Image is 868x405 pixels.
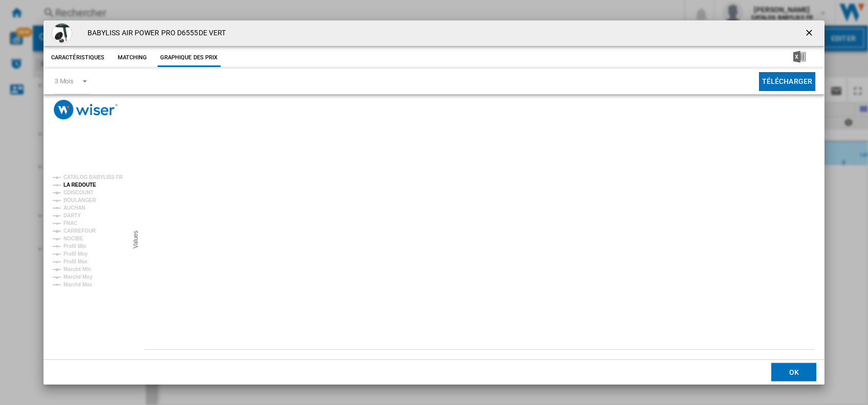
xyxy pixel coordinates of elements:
[63,220,77,226] tspan: FNAC
[54,100,118,120] img: logo_wiser_300x94.png
[63,182,96,188] tspan: LA REDOUTE
[63,190,94,195] tspan: CDISCOUNT
[63,266,91,272] tspan: Marché Min
[804,28,816,40] ng-md-icon: getI18NText('BUTTONS.CLOSE_DIALOG')
[132,231,139,249] tspan: Values
[793,51,806,63] img: excel-24x24.png
[44,20,824,385] md-dialog: Product popup
[63,236,83,241] tspan: NOCIBE
[63,174,123,180] tspan: CATALOG BABYLISS FR
[49,49,107,67] button: Caractéristiques
[63,259,88,264] tspan: Profil Max
[759,72,816,91] button: Télécharger
[63,251,88,257] tspan: Profil Moy
[110,49,155,67] button: Matching
[158,49,221,67] button: Graphique des prix
[63,282,93,287] tspan: Marché Max
[800,23,820,43] button: getI18NText('BUTTONS.CLOSE_DIALOG')
[63,205,85,211] tspan: AUCHAN
[63,243,86,249] tspan: Profil Min
[52,23,72,43] img: 3030050191912_h_f_l_0
[55,77,74,85] div: 3 Mois
[771,363,816,381] button: OK
[63,197,96,203] tspan: BOULANGER
[63,213,81,218] tspan: DARTY
[777,49,822,67] button: Télécharger au format Excel
[63,274,93,280] tspan: Marché Moy
[63,228,96,234] tspan: CARREFOUR
[82,28,226,38] h4: BABYLISS AIR POWER PRO D6555DE VERT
